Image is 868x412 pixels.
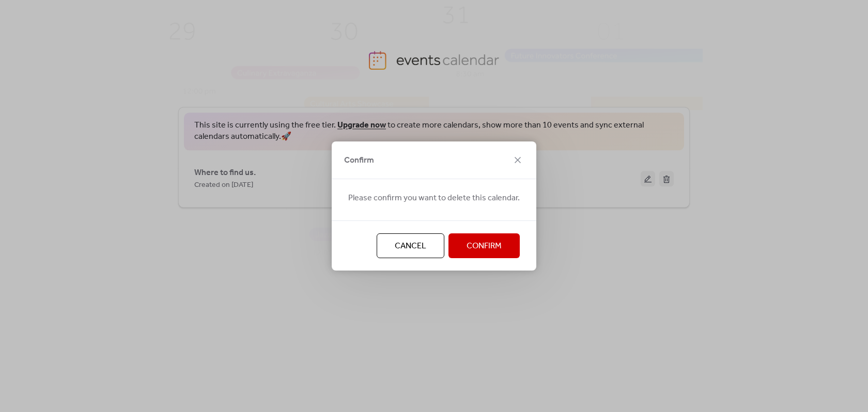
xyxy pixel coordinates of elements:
[377,233,444,258] button: Cancel
[395,240,426,252] span: Cancel
[467,240,502,252] span: Confirm
[344,154,374,167] span: Confirm
[348,192,520,204] span: Please confirm you want to delete this calendar.
[448,233,520,258] button: Confirm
